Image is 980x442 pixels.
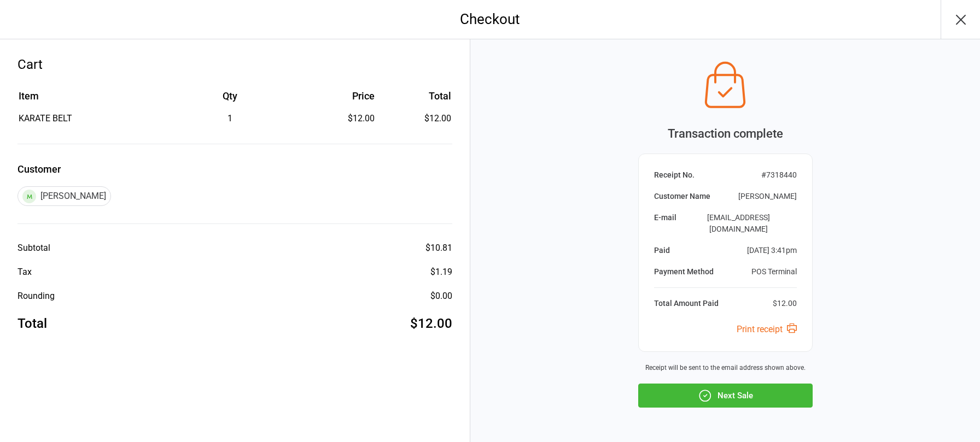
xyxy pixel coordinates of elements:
[379,89,451,111] th: Total
[638,384,813,408] button: Next Sale
[751,266,797,278] div: POS Terminal
[17,162,452,176] label: Customer
[17,241,50,255] div: Subtotal
[773,298,797,309] div: $12.00
[164,89,296,111] th: Qty
[654,212,676,235] div: E-mail
[164,112,296,125] div: 1
[430,290,452,303] div: $0.00
[654,245,670,256] div: Paid
[379,112,451,125] td: $12.00
[17,266,32,279] div: Tax
[681,212,797,235] div: [EMAIL_ADDRESS][DOMAIN_NAME]
[297,112,375,125] div: $12.00
[17,186,111,206] div: [PERSON_NAME]
[430,266,452,279] div: $1.19
[410,314,452,333] div: $12.00
[747,245,797,256] div: [DATE] 3:41pm
[19,89,163,111] th: Item
[654,169,695,181] div: Receipt No.
[425,241,452,255] div: $10.81
[19,113,72,123] span: KARATE BELT
[638,125,813,143] div: Transaction complete
[17,314,47,333] div: Total
[738,191,797,202] div: [PERSON_NAME]
[297,89,375,103] div: Price
[638,363,813,373] div: Receipt will be sent to the email address shown above.
[737,324,797,334] a: Print receipt
[761,169,797,181] div: # 7318440
[17,290,55,303] div: Rounding
[654,191,710,202] div: Customer Name
[654,266,714,278] div: Payment Method
[654,298,719,309] div: Total Amount Paid
[17,55,452,74] div: Cart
